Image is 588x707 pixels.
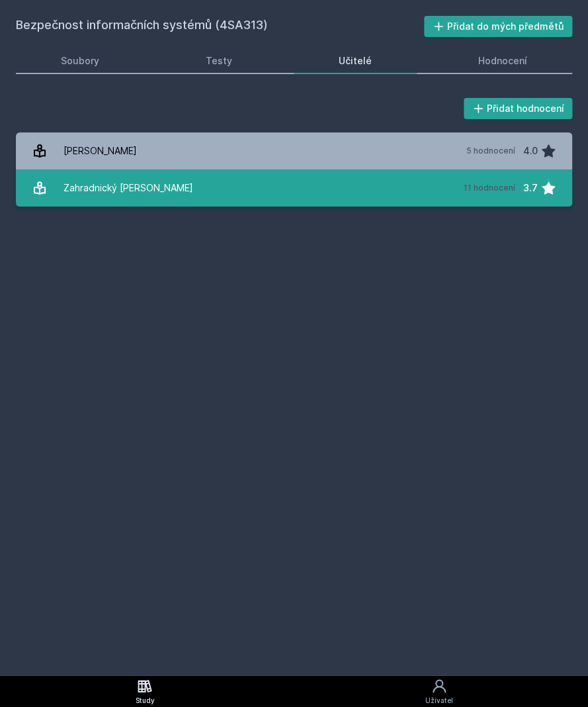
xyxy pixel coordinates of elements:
[63,138,137,164] div: [PERSON_NAME]
[294,48,417,74] a: Učitelé
[16,16,424,37] h2: Bezpečnost informačních systémů (4SA313)
[16,169,572,207] a: Zahradnický [PERSON_NAME] 11 hodnocení 3.7
[433,48,572,74] a: Hodnocení
[523,175,538,201] div: 3.7
[464,98,573,119] button: Přidat hodnocení
[16,48,145,74] a: Soubory
[339,54,372,68] div: Učitelé
[425,695,453,705] div: Uživatel
[466,146,515,156] div: 5 hodnocení
[523,138,538,164] div: 4.0
[61,54,99,68] div: Soubory
[478,54,527,68] div: Hodnocení
[424,16,573,37] button: Přidat do mých předmětů
[161,48,278,74] a: Testy
[290,675,588,707] a: Uživatel
[464,183,515,193] div: 11 hodnocení
[206,54,232,68] div: Testy
[63,175,193,201] div: Zahradnický [PERSON_NAME]
[16,132,572,169] a: [PERSON_NAME] 5 hodnocení 4.0
[136,695,155,705] div: Study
